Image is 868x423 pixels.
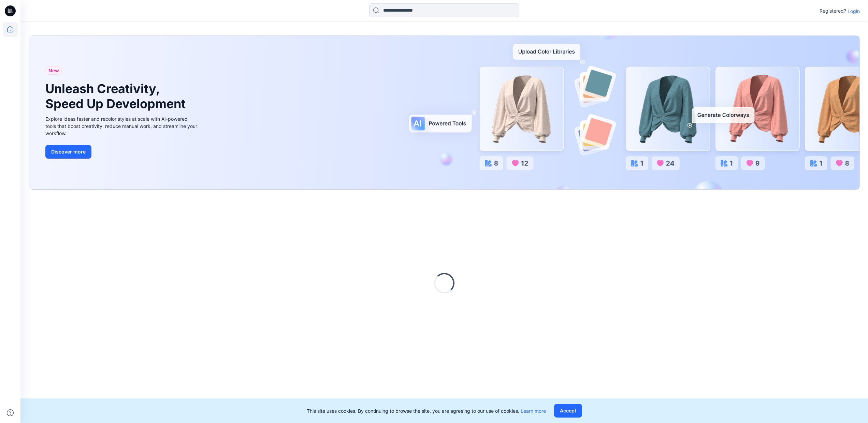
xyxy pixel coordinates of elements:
[45,145,199,159] a: Discover more
[45,82,189,111] h1: Unleash Creativity, Speed Up Development
[554,404,582,418] button: Accept
[521,408,546,414] a: Learn more
[848,8,860,15] p: Login
[48,67,59,75] span: New
[45,145,91,159] button: Discover more
[820,7,846,15] p: Registered?
[307,407,546,414] p: This site uses cookies. By continuing to browse the site, you are agreeing to our use of cookies.
[45,115,199,137] div: Explore ideas faster and recolor styles at scale with AI-powered tools that boost creativity, red...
